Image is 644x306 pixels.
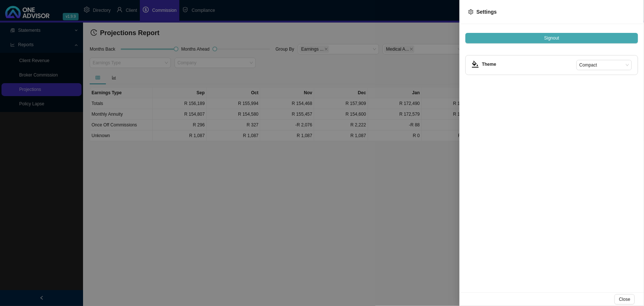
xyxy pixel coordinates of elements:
[468,9,473,14] span: setting
[465,33,638,43] button: Signout
[579,60,629,70] span: Compact
[476,9,497,15] span: Settings
[472,61,479,68] span: bg-colors
[619,296,630,303] span: Close
[544,34,559,42] span: Signout
[614,294,635,305] button: Close
[482,61,576,68] h4: Theme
